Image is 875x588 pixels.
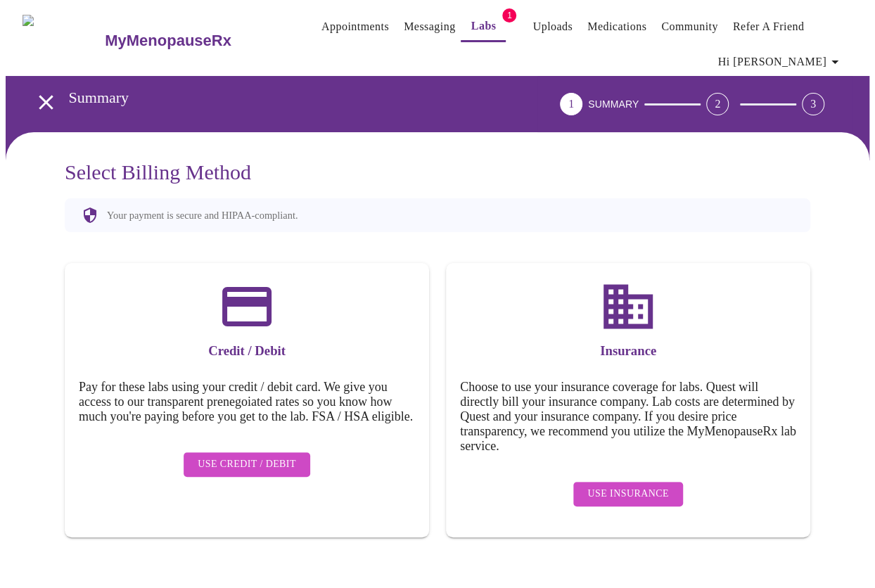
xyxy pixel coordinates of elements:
[460,380,796,454] h5: Choose to use your insurance coverage for labs. Quest will directly bill your insurance company. ...
[107,210,298,222] p: Your payment is secure and HIPAA-compliant.
[587,17,646,37] a: Medications
[502,8,516,23] span: 1
[713,48,849,76] button: Hi [PERSON_NAME]
[471,16,497,36] a: Labs
[79,380,415,424] h5: Pay for these labs using your credit / debit card. We give you access to our transparent prenegoi...
[727,13,810,41] button: Refer a Friend
[656,13,724,41] button: Community
[587,485,668,503] span: Use Insurance
[532,17,573,37] a: Uploads
[23,15,103,68] img: MyMenopauseRx Logo
[733,17,805,37] a: Refer a Friend
[661,17,718,37] a: Community
[103,16,288,65] a: MyMenopauseRx
[573,482,682,506] button: Use Insurance
[560,93,582,115] div: 1
[582,13,652,41] button: Medications
[198,456,296,473] span: Use Credit / Debit
[184,452,310,477] button: Use Credit / Debit
[588,98,639,110] span: SUMMARY
[460,343,796,359] h3: Insurance
[321,17,389,37] a: Appointments
[79,343,415,359] h3: Credit / Debit
[398,13,461,41] button: Messaging
[718,52,843,72] span: Hi [PERSON_NAME]
[69,89,482,107] h3: Summary
[802,93,824,115] div: 3
[706,93,729,115] div: 2
[105,32,231,50] h3: MyMenopauseRx
[404,17,455,37] a: Messaging
[65,160,810,184] h3: Select Billing Method
[316,13,395,41] button: Appointments
[527,13,578,41] button: Uploads
[25,82,67,123] button: open drawer
[461,12,506,42] button: Labs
